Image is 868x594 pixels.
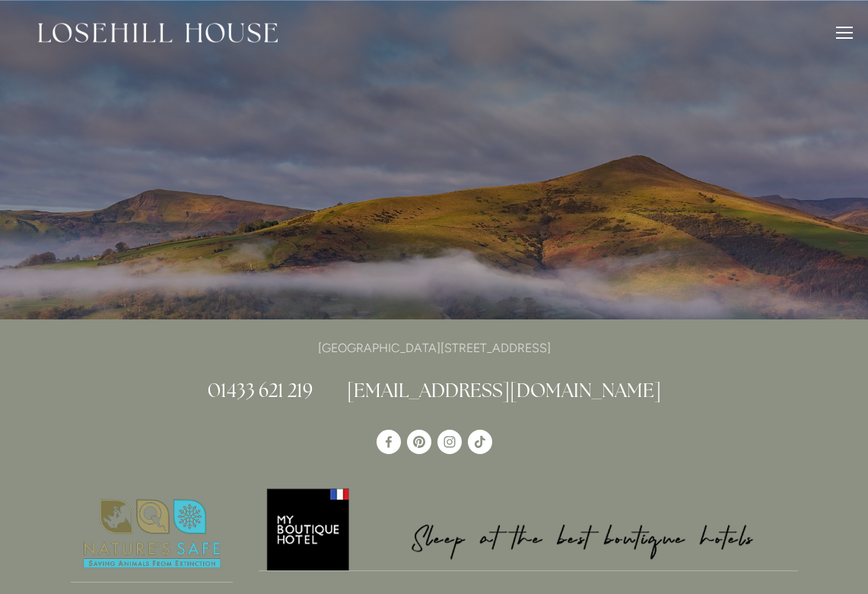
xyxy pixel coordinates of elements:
img: Losehill House [38,23,278,43]
a: Losehill House Hotel & Spa [377,430,401,454]
img: Nature's Safe - Logo [71,486,234,582]
a: 01433 621 219 [208,378,313,402]
a: [EMAIL_ADDRESS][DOMAIN_NAME] [347,378,661,402]
a: TikTok [468,430,492,454]
a: Pinterest [407,430,431,454]
p: [GEOGRAPHIC_DATA][STREET_ADDRESS] [71,338,798,358]
a: Instagram [437,430,462,454]
a: My Boutique Hotel - Logo [259,486,798,571]
img: My Boutique Hotel - Logo [259,486,798,570]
